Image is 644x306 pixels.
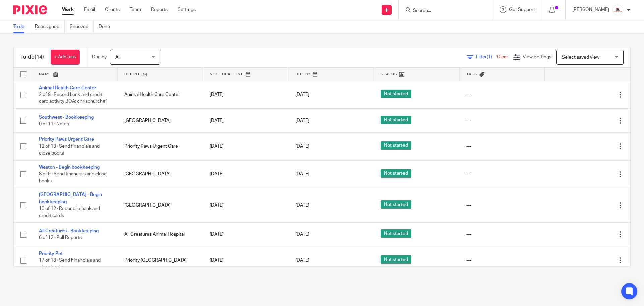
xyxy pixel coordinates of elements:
span: Tags [466,72,478,76]
td: [DATE] [203,188,288,223]
span: [DATE] [295,172,309,177]
a: Settings [178,6,196,13]
a: Email [84,6,95,13]
div: --- [466,231,538,238]
span: [DATE] [295,118,309,123]
span: Not started [381,116,411,124]
a: To do [13,20,30,33]
div: --- [466,171,538,177]
span: 17 of 18 · Send Financials and close books [39,258,101,270]
span: 8 of 9 · Send financials and close books [39,172,107,183]
span: 12 of 13 · Send financials and close books [39,144,100,156]
span: View Settings [523,55,551,59]
td: [DATE] [203,223,288,247]
span: Get Support [509,7,535,12]
span: Filter [476,55,497,59]
span: (14) [35,54,44,60]
td: [DATE] [203,133,288,160]
td: [DATE] [203,247,288,274]
a: [GEOGRAPHIC_DATA] - Begin bookkeeping [39,192,102,204]
div: --- [466,117,538,124]
a: Snoozed [70,20,94,33]
td: [DATE] [203,160,288,188]
td: [GEOGRAPHIC_DATA] [118,108,203,132]
span: Not started [381,229,411,238]
span: [DATE] [295,203,309,208]
div: --- [466,143,538,150]
span: [DATE] [295,144,309,149]
a: Clear [497,55,508,59]
img: Pixie [13,5,47,14]
td: Animal Health Care Center [118,81,203,108]
td: Priority Paws Urgent Care [118,133,203,160]
td: Priority [GEOGRAPHIC_DATA] [118,247,203,274]
div: --- [466,91,538,98]
a: Done [99,20,115,33]
a: Animal Health Care Center [39,86,96,90]
img: EtsyProfilePhoto.jpg [612,5,623,15]
td: [GEOGRAPHIC_DATA] [118,160,203,188]
span: Select saved view [562,55,599,60]
span: [DATE] [295,232,309,237]
a: Reassigned [35,20,65,33]
a: Team [130,6,141,13]
div: --- [466,257,538,264]
input: Search [412,8,473,14]
span: 10 of 12 · Reconcile bank and credit cards [39,206,100,218]
span: Not started [381,90,411,98]
a: Southwest - Bookkeeping [39,115,94,120]
a: Priority Paws Urgent Care [39,137,94,142]
a: Work [62,6,74,13]
span: Not started [381,200,411,209]
a: Clients [105,6,120,13]
a: Reports [151,6,168,13]
span: Not started [381,255,411,264]
span: 2 of 9 · Record bank and credit card activity BOA: chrischurch#1 [39,92,108,104]
h1: To do [20,54,44,61]
p: Due by [92,54,107,60]
span: 0 of 11 · Notes [39,122,69,126]
span: [DATE] [295,258,309,263]
td: [GEOGRAPHIC_DATA] [118,188,203,223]
td: All Creatures Animal Hospital [118,223,203,247]
td: [DATE] [203,108,288,132]
span: Not started [381,169,411,178]
a: + Add task [51,50,80,65]
div: --- [466,202,538,209]
a: Weston - Begin bookkeeping [39,165,100,170]
a: All Creatures - Bookkeeping [39,229,99,233]
p: [PERSON_NAME] [572,6,609,13]
span: 6 of 12 · Pull Reports [39,235,82,240]
span: [DATE] [295,92,309,97]
a: Priority Pet [39,251,63,256]
span: Not started [381,141,411,150]
td: [DATE] [203,81,288,108]
span: (1) [487,55,492,59]
span: All [115,55,120,60]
